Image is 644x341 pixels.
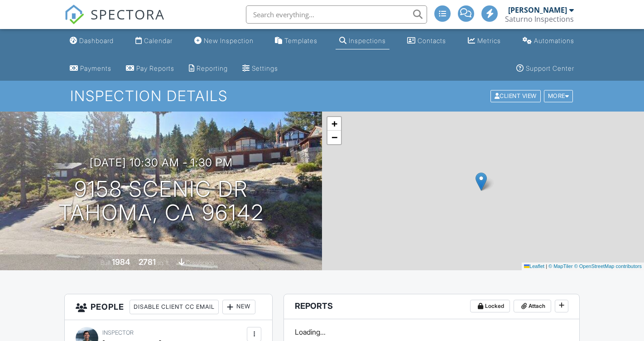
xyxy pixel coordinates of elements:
span: Built [101,259,111,266]
a: Support Center [513,60,578,77]
h1: Inspection Details [70,88,574,104]
h3: People [65,294,272,320]
span: + [332,118,337,129]
div: Templates [284,37,317,44]
div: Pay Reports [136,64,174,72]
a: Contacts [404,33,450,49]
div: Client View [490,90,541,102]
h1: 9158 Scenic Dr Tahoma, CA 96142 [58,177,264,225]
div: 1984 [112,257,130,267]
span: SPECTORA [91,5,165,24]
a: SPECTORA [64,12,165,31]
span: | [546,263,547,269]
div: Contacts [418,37,446,44]
a: Calendar [132,33,176,49]
a: Client View [490,92,543,99]
div: Metrics [477,37,501,44]
div: New Inspection [204,37,254,44]
a: Payments [66,60,115,77]
div: Settings [252,64,278,72]
img: Marker [476,172,487,191]
div: Support Center [526,64,574,72]
a: Pay Reports [122,60,178,77]
a: Settings [239,60,282,77]
a: © MapTiler [548,263,573,269]
h3: [DATE] 10:30 am - 1:30 pm [90,156,233,169]
a: Dashboard [66,33,117,49]
div: Reporting [197,64,228,72]
a: Zoom out [327,131,341,144]
a: Inspections [336,33,389,49]
a: Metrics [464,33,505,49]
img: The Best Home Inspection Software - Spectora [64,5,84,24]
div: Saturno Inspections [505,15,574,24]
div: [PERSON_NAME] [508,5,567,15]
a: Reporting [185,60,231,77]
div: Calendar [144,37,173,44]
input: Search everything... [246,5,427,24]
div: Disable Client CC Email [130,300,219,314]
a: Templates [271,33,321,49]
div: Inspections [349,37,386,44]
div: Dashboard [79,37,114,44]
span: crawlspace [186,259,214,266]
div: More [544,90,573,102]
div: New [222,300,255,314]
a: Automations (Advanced) [519,33,578,49]
div: Payments [80,64,111,72]
div: 2781 [139,257,156,267]
span: sq. ft. [157,259,170,266]
a: Zoom in [327,117,341,131]
a: © OpenStreetMap contributors [574,263,642,269]
a: New Inspection [191,33,257,49]
div: Automations [534,37,574,44]
span: − [332,132,337,143]
a: Leaflet [524,263,544,269]
span: Inspector [102,329,134,336]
